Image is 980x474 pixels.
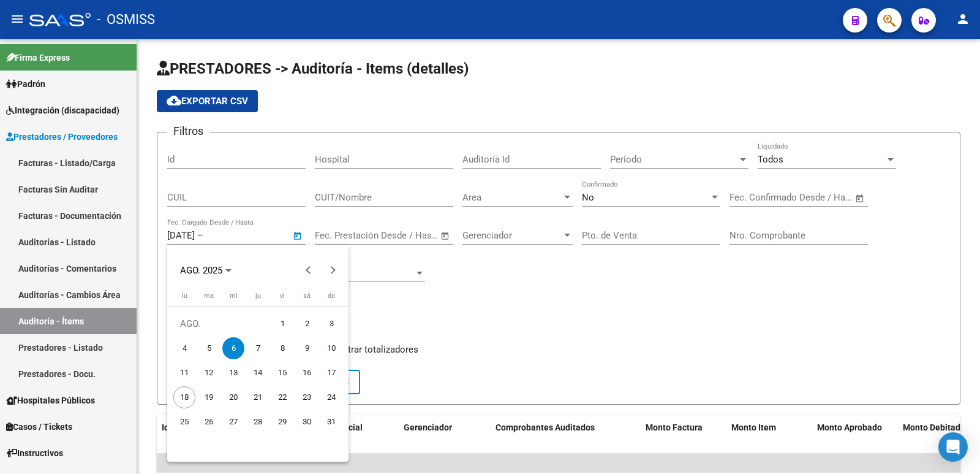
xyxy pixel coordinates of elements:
button: 7 de agosto de 2025 [246,336,270,361]
button: 11 de agosto de 2025 [172,361,197,385]
button: Previous month [296,258,321,283]
span: ju [255,292,261,300]
button: 22 de agosto de 2025 [270,385,295,410]
button: 1 de agosto de 2025 [270,312,295,336]
span: 9 [296,337,318,359]
span: 27 [222,411,244,433]
span: 7 [247,337,269,359]
span: 8 [271,337,293,359]
span: 14 [247,362,269,384]
span: 1 [271,313,293,335]
span: do [328,292,335,300]
span: 5 [198,337,220,359]
span: 6 [222,337,244,359]
span: 2 [296,313,318,335]
span: 3 [320,313,342,335]
span: sá [303,292,311,300]
button: 16 de agosto de 2025 [295,361,319,385]
button: 18 de agosto de 2025 [172,385,197,410]
span: 24 [320,386,342,408]
button: 19 de agosto de 2025 [197,385,221,410]
button: 13 de agosto de 2025 [221,361,246,385]
span: 15 [271,362,293,384]
span: 23 [296,386,318,408]
span: 18 [173,386,195,408]
button: 27 de agosto de 2025 [221,410,246,434]
span: mi [230,292,238,300]
span: 31 [320,411,342,433]
button: 10 de agosto de 2025 [319,336,344,361]
button: 4 de agosto de 2025 [172,336,197,361]
span: lu [182,292,187,300]
span: ma [204,292,214,300]
span: 30 [296,411,318,433]
span: 26 [198,411,220,433]
button: 28 de agosto de 2025 [246,410,270,434]
button: 30 de agosto de 2025 [295,410,319,434]
span: 25 [173,411,195,433]
button: 6 de agosto de 2025 [221,336,246,361]
span: 10 [320,337,342,359]
button: 31 de agosto de 2025 [319,410,344,434]
span: 28 [247,411,269,433]
span: 12 [198,362,220,384]
button: 15 de agosto de 2025 [270,361,295,385]
button: 5 de agosto de 2025 [197,336,221,361]
span: vi [280,292,285,300]
span: 20 [222,386,244,408]
span: 17 [320,362,342,384]
button: Next month [321,258,345,283]
div: Open Intercom Messenger [938,432,968,462]
span: AGO. 2025 [180,265,222,276]
span: 22 [271,386,293,408]
button: 14 de agosto de 2025 [246,361,270,385]
td: AGO. [172,312,270,336]
span: 4 [173,337,195,359]
span: 16 [296,362,318,384]
button: 21 de agosto de 2025 [246,385,270,410]
button: 20 de agosto de 2025 [221,385,246,410]
button: 3 de agosto de 2025 [319,312,344,336]
span: 29 [271,411,293,433]
button: 2 de agosto de 2025 [295,312,319,336]
span: 13 [222,362,244,384]
button: Choose month and year [175,259,236,281]
button: 9 de agosto de 2025 [295,336,319,361]
span: 21 [247,386,269,408]
button: 25 de agosto de 2025 [172,410,197,434]
button: 17 de agosto de 2025 [319,361,344,385]
button: 12 de agosto de 2025 [197,361,221,385]
button: 24 de agosto de 2025 [319,385,344,410]
button: 23 de agosto de 2025 [295,385,319,410]
button: 26 de agosto de 2025 [197,410,221,434]
span: 19 [198,386,220,408]
button: 8 de agosto de 2025 [270,336,295,361]
span: 11 [173,362,195,384]
button: 29 de agosto de 2025 [270,410,295,434]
